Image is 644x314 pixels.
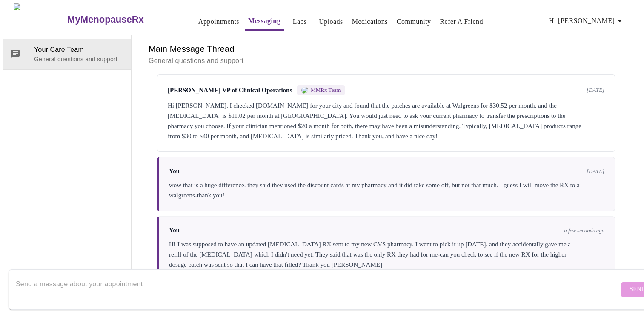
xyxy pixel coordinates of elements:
[195,13,243,30] button: Appointments
[311,87,341,94] span: MMRx Team
[301,87,308,94] img: MMRX
[315,13,346,30] button: Uploads
[149,42,624,56] h6: Main Message Thread
[436,13,487,30] button: Refer a Friend
[286,13,313,30] button: Labs
[587,168,604,175] span: [DATE]
[149,56,624,66] p: General questions and support
[16,276,619,303] textarea: Send a message about your appointment
[169,227,180,234] span: You
[34,55,124,63] p: General questions and support
[198,16,239,28] a: Appointments
[440,16,483,28] a: Refer a Friend
[168,87,292,94] span: [PERSON_NAME] VP of Clinical Operations
[349,13,391,30] button: Medications
[169,168,180,175] span: You
[168,100,604,141] div: Hi [PERSON_NAME], I checked [DOMAIN_NAME] for your city and found that the patches are available ...
[3,39,131,69] div: Your Care TeamGeneral questions and support
[319,16,343,28] a: Uploads
[248,15,280,27] a: Messaging
[546,12,628,29] button: Hi [PERSON_NAME]
[169,239,604,270] div: Hi-I was supposed to have an updated [MEDICAL_DATA] RX sent to my new CVS pharmacy. I went to pic...
[393,13,435,30] button: Community
[245,12,284,31] button: Messaging
[14,3,66,35] img: MyMenopauseRx Logo
[67,14,144,25] h3: MyMenopauseRx
[587,87,604,94] span: [DATE]
[549,15,625,27] span: Hi [PERSON_NAME]
[397,16,431,28] a: Community
[564,227,604,234] span: a few seconds ago
[34,45,124,55] span: Your Care Team
[169,180,604,200] div: wow that is a huge difference. they said they used the discount cards at my pharmacy and it did t...
[66,5,178,34] a: MyMenopauseRx
[352,16,388,28] a: Medications
[293,16,307,28] a: Labs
